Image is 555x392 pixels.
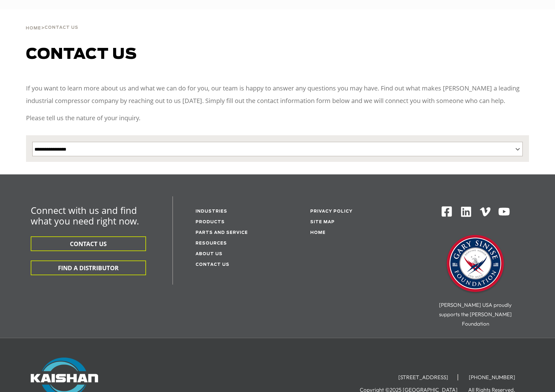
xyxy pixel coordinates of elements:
a: Home [26,25,41,31]
a: Industries [196,209,227,214]
span: Contact Us [45,26,78,30]
a: Parts and service [196,231,248,235]
span: Contact us [26,47,137,62]
a: Resources [196,241,227,245]
img: Gary Sinise Foundation [444,233,507,296]
li: [STREET_ADDRESS] [389,374,458,380]
a: Contact Us [196,263,229,267]
p: Please tell us the nature of your inquiry. [26,112,529,124]
a: About Us [196,252,223,256]
div: > [26,9,78,33]
a: Home [310,231,326,235]
img: Linkedin [460,206,472,218]
a: Products [196,220,225,224]
a: Site Map [310,220,335,224]
span: Home [26,26,41,30]
button: CONTACT US [31,236,146,251]
img: Youtube [498,206,510,218]
a: Privacy Policy [310,209,353,214]
span: [PERSON_NAME] USA proudly supports the [PERSON_NAME] Foundation [439,302,512,327]
img: Facebook [441,206,453,217]
button: FIND A DISTRIBUTOR [31,260,146,275]
li: [PHONE_NUMBER] [459,374,525,380]
img: Vimeo [480,207,490,216]
p: If you want to learn more about us and what we can do for you, our team is happy to answer any qu... [26,82,529,107]
span: Connect with us and find what you need right now. [31,204,139,227]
